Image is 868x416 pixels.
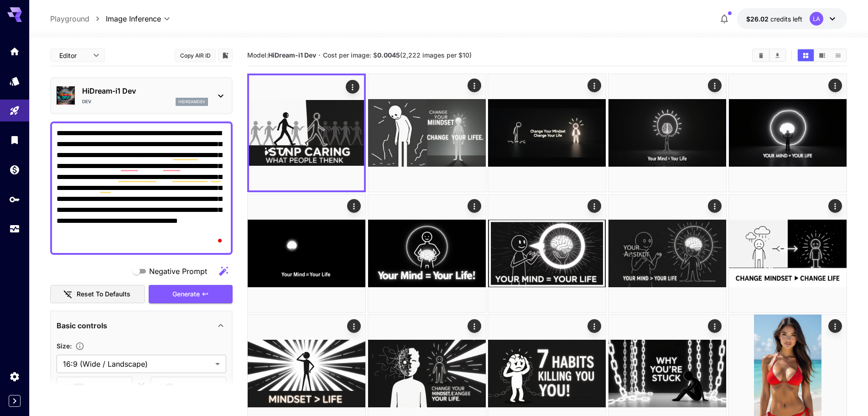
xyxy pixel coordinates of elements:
span: Negative Prompt [149,266,207,277]
button: Copy AIR ID [175,49,216,62]
div: Models [9,75,20,87]
button: Clear Images [753,49,769,61]
div: Actions [708,79,722,92]
div: Actions [828,199,842,213]
img: 2Q== [608,195,726,312]
div: Clear ImagesDownload All [752,48,786,62]
div: Actions [708,319,722,333]
div: Actions [468,79,481,92]
img: 9k= [368,195,486,312]
p: hidreamdev [178,99,205,105]
img: 9k= [488,74,606,192]
div: Actions [347,199,361,213]
div: Actions [708,199,722,213]
button: $26.02144LA [737,8,847,29]
div: Actions [588,79,602,92]
div: Home [9,46,20,57]
p: HiDream-i1 Dev [82,85,208,96]
span: Model: [247,51,316,59]
button: Expand sidebar [9,395,21,407]
button: Adjust the dimensions of the generated image by specifying its width and height in pixels, or sel... [72,342,88,351]
span: Cost per image: $ (2,222 images per $10) [323,51,472,59]
button: Show images in video view [814,49,830,61]
div: Actions [468,319,481,333]
div: API Keys [9,194,20,205]
img: 9k= [729,74,847,192]
span: Size : [57,342,72,350]
a: Playground [50,13,89,24]
div: Actions [828,79,842,92]
img: 9k= [488,195,606,312]
span: Generate [172,289,200,300]
img: 2Q== [249,75,364,190]
div: Actions [828,319,842,333]
p: Dev [82,98,91,105]
b: 0.0045 [377,51,400,59]
b: HiDream-i1 Dev [268,51,316,59]
img: 2Q== [248,195,365,312]
p: · [318,50,321,61]
img: 9k= [608,74,726,192]
div: Settings [9,371,20,382]
div: $26.02144 [746,14,802,24]
div: Show images in grid viewShow images in video viewShow images in list view [797,48,847,62]
div: Playground [9,105,20,116]
span: Image Inference [106,13,161,24]
div: Actions [588,199,602,213]
span: $26.02 [746,15,770,23]
img: Z [729,195,847,312]
div: Basic controls [57,315,226,337]
nav: breadcrumb [50,13,106,24]
img: 9k= [368,74,486,192]
div: Wallet [9,164,20,175]
div: Library [9,134,20,146]
button: Show images in grid view [798,49,814,61]
div: LA [810,12,823,26]
textarea: To enrich screen reader interactions, please activate Accessibility in Grammarly extension settings [57,128,226,248]
div: Actions [346,80,359,94]
div: Usage [9,223,20,235]
span: Editor [59,51,88,60]
div: Actions [468,199,481,213]
button: Reset to defaults [50,285,145,304]
div: Actions [588,319,602,333]
button: Generate [149,285,233,304]
span: 16:9 (Wide / Landscape) [63,358,212,369]
p: Basic controls [57,320,107,331]
button: Add to library [221,50,229,61]
button: Show images in list view [830,49,846,61]
div: Actions [347,319,361,333]
button: Download All [769,49,785,61]
div: HiDream-i1 DevDevhidreamdev [57,82,226,110]
span: credits left [770,15,802,23]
